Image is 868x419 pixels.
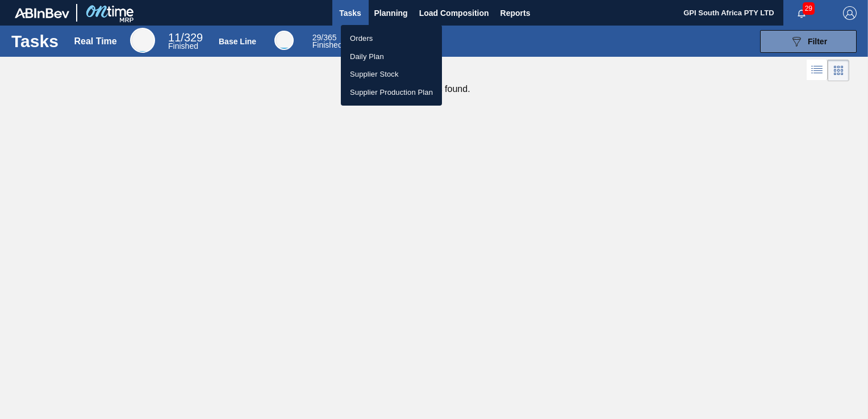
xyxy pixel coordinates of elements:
a: Supplier Stock [341,65,442,83]
a: Daily Plan [341,48,442,66]
a: Orders [341,30,442,48]
a: Supplier Production Plan [341,83,442,102]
